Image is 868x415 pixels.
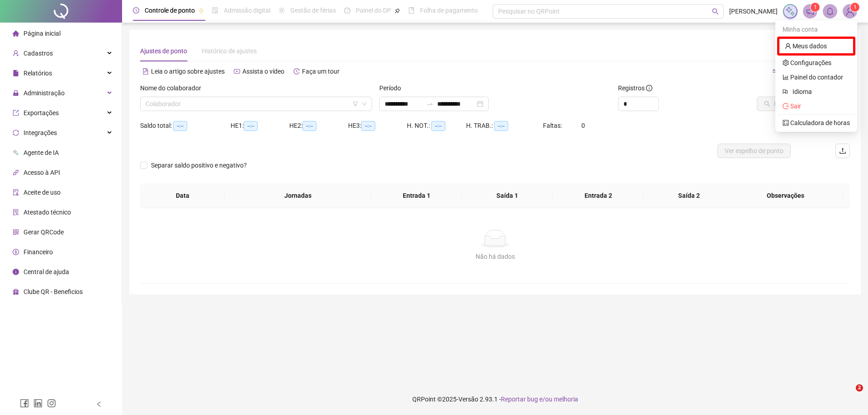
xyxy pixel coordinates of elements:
th: Entrada 1 [371,183,462,208]
span: Integrações [24,129,57,136]
span: upload [839,147,846,154]
div: Minha conta [777,22,855,37]
iframe: Intercom live chat [837,384,859,406]
span: Gerar QRCode [24,228,64,236]
span: youtube [234,68,240,75]
th: Saída 1 [462,183,553,208]
span: linkedin [33,399,42,408]
span: Atestado técnico [24,209,71,216]
span: gift [13,289,19,295]
span: Sair [790,103,801,110]
a: setting Configurações [783,59,831,66]
span: logout [783,103,789,109]
span: 0 [581,122,585,129]
span: Faça um tour [302,68,340,75]
span: lock [13,90,19,96]
span: api [13,169,19,176]
span: flag [783,87,789,97]
a: user Meus dados [785,42,827,50]
span: Exportações [24,109,59,117]
span: swap [772,68,778,75]
span: pushpin [198,8,204,14]
span: file-done [212,7,218,14]
span: export [13,110,19,116]
span: facebook [20,399,29,408]
div: Saldo total: [140,121,231,131]
th: Jornadas [225,183,371,208]
span: Central de ajuda [24,268,69,275]
span: info-circle [13,269,19,275]
span: pushpin [395,8,400,14]
div: HE 1: [231,121,289,131]
a: bar-chart Painel do contador [783,74,843,81]
span: Idioma [793,87,844,97]
span: Página inicial [24,30,61,37]
span: Acesso à API [24,169,60,176]
span: Assista o vídeo [242,68,284,75]
span: Registros [618,83,652,93]
span: info-circle [646,85,652,91]
span: solution [13,209,19,215]
th: Saída 2 [644,183,735,208]
span: book [408,7,415,14]
div: HE 3: [348,121,407,131]
span: Gestão de férias [290,7,336,14]
label: Período [379,83,407,93]
div: H. NOT.: [407,121,466,131]
span: Aceite de uso [24,189,61,196]
span: instagram [47,399,56,408]
span: --:-- [494,121,508,131]
th: Data [140,183,225,208]
span: Versão [458,396,478,403]
span: Painel do DP [356,7,391,14]
span: Admissão digital [224,7,270,14]
span: sun [278,7,285,14]
span: filter [353,101,358,107]
span: clock-circle [133,7,139,14]
span: audit [13,189,19,196]
span: Relatórios [24,70,52,77]
th: Entrada 2 [553,183,644,208]
span: Clube QR - Beneficios [24,288,83,295]
a: calculator Calculadora de horas [783,119,850,126]
button: Buscar registros [757,97,827,111]
span: [PERSON_NAME] [729,6,778,16]
span: home [13,30,19,37]
footer: QRPoint © 2025 - 2.93.1 - [122,383,868,415]
img: 63111 [843,5,857,18]
span: sync [13,130,19,136]
span: --:-- [302,121,316,131]
span: Faltas: [543,122,563,129]
span: down [362,101,367,107]
span: Administração [24,89,65,97]
span: search [712,8,719,15]
span: Controle de ponto [145,7,195,14]
span: qrcode [13,229,19,235]
span: Histórico de ajustes [202,47,257,55]
span: file-text [142,68,149,75]
span: Observações [735,191,836,201]
th: Observações [728,183,843,208]
div: H. TRAB.: [466,121,543,131]
span: --:-- [361,121,375,131]
span: --:-- [173,121,187,131]
span: file [13,70,19,76]
span: Reportar bug e/ou melhoria [501,396,578,403]
span: Agente de IA [24,149,59,156]
span: to [426,100,434,107]
span: 2 [856,384,863,392]
span: dollar [13,249,19,255]
span: --:-- [244,121,258,131]
span: history [293,68,300,75]
label: Nome do colaborador [140,83,207,93]
span: Cadastros [24,50,53,57]
span: notification [806,7,814,15]
span: 1 [854,4,857,10]
span: left [96,401,102,407]
span: user-add [13,50,19,56]
span: 1 [814,4,817,10]
span: swap-right [426,100,434,107]
span: Financeiro [24,248,53,256]
span: dashboard [344,7,350,14]
button: Ver espelho de ponto [717,144,791,158]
